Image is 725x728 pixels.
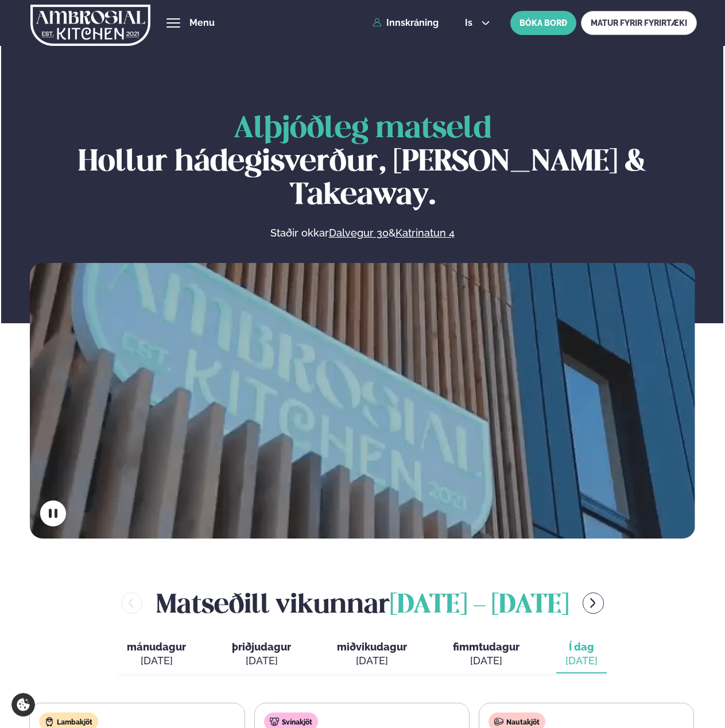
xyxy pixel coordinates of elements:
p: Staðir okkar & [145,226,579,240]
button: hamburger [166,16,180,30]
button: þriðjudagur [DATE] [223,636,300,673]
div: [DATE] [127,654,186,668]
button: mánudagur [DATE] [118,636,195,673]
img: logo [30,2,150,49]
a: Katrinatun 4 [396,226,455,240]
span: Í dag [565,640,598,654]
span: þriðjudagur [232,641,291,653]
button: menu-btn-right [583,593,604,614]
img: pork.svg [270,717,279,726]
span: Alþjóðleg matseld [234,115,491,144]
button: miðvikudagur [DATE] [328,636,416,673]
div: [DATE] [337,654,407,668]
div: [DATE] [453,654,519,668]
a: Dalvegur 30 [329,226,389,240]
span: mánudagur [127,641,186,653]
button: menu-btn-left [121,593,142,614]
a: Cookie settings [11,693,35,717]
span: miðvikudagur [337,641,407,653]
span: [DATE] - [DATE] [390,593,569,618]
img: Lamb.svg [45,717,54,726]
button: is [456,18,499,28]
button: BÓKA BORÐ [510,11,576,35]
span: is [465,18,476,28]
img: beef.svg [494,717,503,726]
button: fimmtudagur [DATE] [444,636,529,673]
a: Innskráning [373,18,439,28]
button: Í dag [DATE] [556,636,607,673]
h2: Matseðill vikunnar [156,584,569,622]
div: [DATE] [232,654,291,668]
a: MATUR FYRIR FYRIRTÆKI [581,11,697,35]
div: [DATE] [565,654,598,668]
span: fimmtudagur [453,641,519,653]
h1: Hollur hádegisverður, [PERSON_NAME] & Takeaway. [30,113,695,212]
